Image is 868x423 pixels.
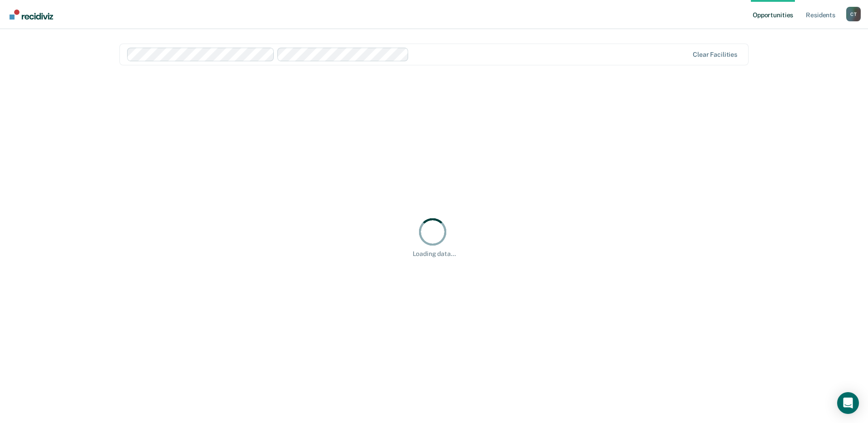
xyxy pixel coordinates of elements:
div: Clear facilities [693,51,737,59]
div: Loading data... [413,250,456,258]
button: Profile dropdown button [846,7,861,21]
div: Open Intercom Messenger [837,392,859,414]
div: C T [846,7,861,21]
img: Recidiviz [10,10,53,20]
